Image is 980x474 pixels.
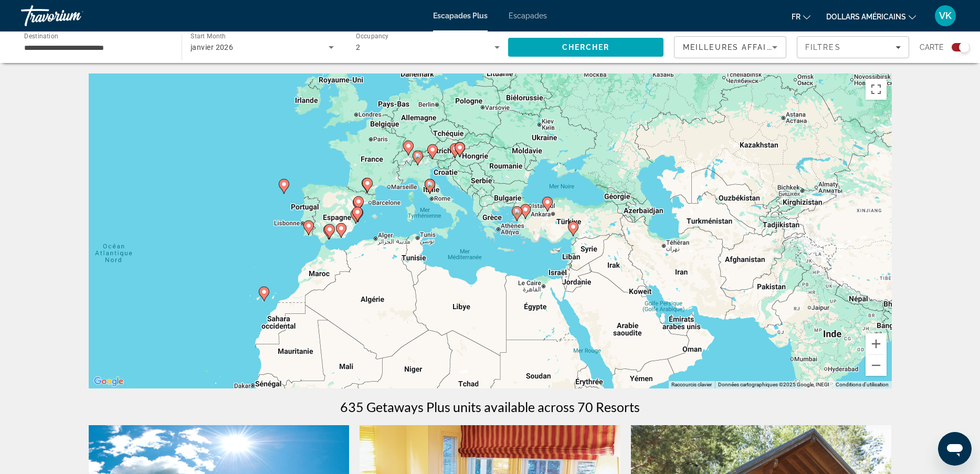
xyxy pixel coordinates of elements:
a: Ouvrir cette zone dans Google Maps (dans une nouvelle fenêtre) [91,375,126,388]
input: Select destination [24,41,168,54]
span: Occupancy [356,33,389,40]
span: Filtres [805,43,841,51]
span: Données cartographiques ©2025 Google, INEGI [718,382,829,387]
iframe: Bouton de lancement de la fenêtre de messagerie [938,432,972,466]
button: Changer de langue [792,9,810,24]
span: Carte [920,40,944,55]
font: VK [939,10,952,21]
a: Conditions d'utilisation (s'ouvre dans un nouvel onglet) [836,382,889,387]
button: Filters [797,36,909,58]
button: Zoom avant [866,333,887,354]
img: Google [91,375,126,388]
button: Search [508,38,663,57]
a: Escapades Plus [433,12,488,20]
font: dollars américains [826,13,906,21]
span: 2 [356,43,360,51]
h1: 635 Getaways Plus units available across 70 Resorts [340,399,640,415]
a: Escapades [509,12,547,20]
span: Destination [24,32,58,39]
a: Travorium [21,2,126,29]
button: Raccourcis clavier [671,381,712,388]
button: Zoom arrière [866,355,887,376]
button: Passer en plein écran [866,79,887,100]
mat-select: Sort by [683,41,777,54]
span: Meilleures affaires [683,43,784,51]
font: fr [792,13,800,21]
span: Start Month [191,33,226,40]
span: janvier 2026 [191,43,233,51]
span: Chercher [562,43,610,51]
button: Changer de devise [826,9,916,24]
button: Menu utilisateur [932,5,959,27]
